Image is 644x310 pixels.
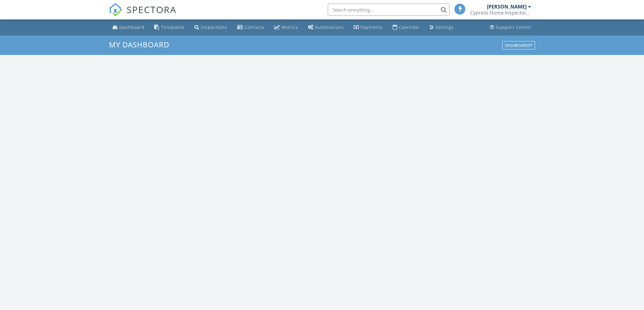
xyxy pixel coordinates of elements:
[109,3,122,16] img: The Best Home Inspection Software - Spectora
[119,24,145,30] div: Dashboard
[201,24,227,30] div: Inspections
[109,39,169,49] span: My Dashboard
[272,22,301,33] a: Metrics
[244,24,264,30] div: Contacts
[487,4,527,10] div: [PERSON_NAME]
[152,22,187,33] a: Templates
[192,22,230,33] a: Inspections
[161,24,185,30] div: Templates
[436,24,454,30] div: Settings
[496,24,531,30] div: Support Center
[351,22,385,33] a: Payments
[361,24,383,30] div: Payments
[306,22,346,33] a: Automations (Basic)
[390,22,422,33] a: Calendar
[505,43,532,47] div: Dashboards
[470,10,531,16] div: Cypress Home Inspections LLC
[235,22,267,33] a: Contacts
[502,41,535,49] button: Dashboards
[487,22,534,33] a: Support Center
[109,8,177,21] a: SPECTORA
[315,24,344,30] div: Automations
[282,24,298,30] div: Metrics
[110,22,147,33] a: Dashboard
[427,22,456,33] a: Settings
[328,4,450,16] input: Search everything...
[127,3,177,16] span: SPECTORA
[399,24,420,30] div: Calendar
